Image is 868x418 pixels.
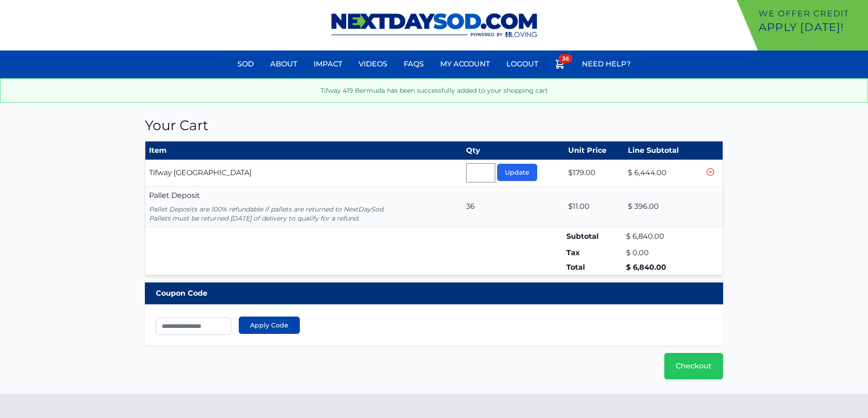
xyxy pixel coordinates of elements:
td: $ 396.00 [624,186,700,227]
button: Apply Code [239,317,300,334]
td: $11.00 [565,186,624,227]
th: Unit Price [565,141,624,160]
th: Qty [462,141,565,160]
td: Tifway [GEOGRAPHIC_DATA] [145,160,462,186]
td: $ 6,840.00 [624,227,700,246]
td: Total [565,260,624,275]
a: About [265,53,303,75]
a: My Account [435,53,495,75]
a: Checkout [664,353,723,379]
td: 36 [462,186,565,227]
td: $ 6,444.00 [624,160,700,186]
a: 36 [549,53,571,78]
td: Subtotal [565,227,624,246]
span: 36 [559,54,573,63]
a: Videos [353,53,393,75]
td: Tax [565,246,624,260]
p: Pallet Deposits are 100% refundable if pallets are returned to NextDaySod. Pallets must be return... [149,205,459,223]
a: FAQs [398,53,429,75]
span: Apply Code [250,321,288,330]
td: $179.00 [565,160,624,186]
th: Line Subtotal [624,141,700,160]
h1: Your Cart [145,117,724,134]
p: Tifway 419 Bermuda has been successfully added to your shopping cart [8,86,860,95]
td: $ 6,840.00 [624,260,700,275]
div: Coupon Code [145,282,724,304]
a: Need Help? [576,53,636,75]
a: Sod [232,53,259,75]
p: Apply [DATE]! [759,20,864,35]
button: Update [497,164,537,181]
td: Pallet Deposit [145,186,462,227]
td: $ 0.00 [624,246,700,260]
a: Impact [308,53,348,75]
a: Logout [501,53,544,75]
th: Item [145,141,462,160]
p: We offer Credit [759,7,864,20]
